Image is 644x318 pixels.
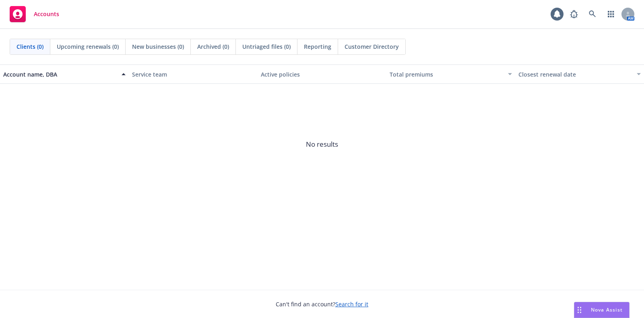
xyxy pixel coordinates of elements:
[197,42,229,51] span: Archived (0)
[390,70,503,79] div: Total premiums
[258,64,386,84] button: Active policies
[132,42,184,51] span: New businesses (0)
[584,6,601,22] a: Search
[242,42,291,51] span: Untriaged files (0)
[34,11,59,17] span: Accounts
[386,64,515,84] button: Total premiums
[591,306,623,313] span: Nova Assist
[304,42,331,51] span: Reporting
[515,64,644,84] button: Closest renewal date
[335,300,368,308] a: Search for it
[566,6,582,22] a: Report a Bug
[345,42,399,51] span: Customer Directory
[17,42,43,51] span: Clients (0)
[261,70,383,79] div: Active policies
[574,302,630,318] button: Nova Assist
[6,3,62,25] a: Accounts
[518,70,632,79] div: Closest renewal date
[276,300,368,308] span: Can't find an account?
[57,42,119,51] span: Upcoming renewals (0)
[3,70,117,79] div: Account name, DBA
[129,64,258,84] button: Service team
[574,302,584,318] div: Drag to move
[132,70,254,79] div: Service team
[603,6,619,22] a: Switch app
